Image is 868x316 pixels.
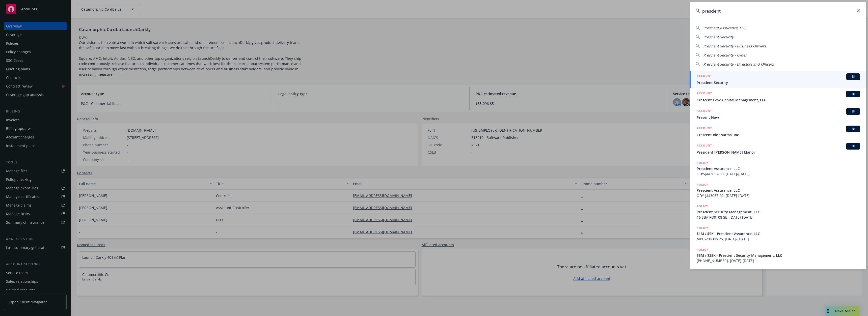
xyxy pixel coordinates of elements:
span: Prescient Security [703,35,734,39]
a: ACCOUNTBICrescent Cove Capital Management, LLC [690,88,866,105]
span: BI [848,74,858,79]
h5: ACCOUNT [697,143,712,149]
h5: ACCOUNT [697,91,712,97]
a: ACCOUNTBIPresident [PERSON_NAME] Manor [690,140,866,158]
span: BI [848,127,858,131]
h5: POLICY [697,247,708,252]
span: Prescient Security - Cyber [703,53,747,58]
h5: POLICY [697,182,708,187]
h5: POLICY [697,160,708,165]
span: BI [848,109,858,114]
a: POLICYPrescient Assurance, LLCODY-J443057-03, [DATE]-[DATE] [690,158,866,179]
h5: POLICY [697,225,708,231]
a: POLICY$1M / $5K - Prescient Assurance, LLCMPL5284046.25, [DATE]-[DATE] [690,223,866,244]
a: ACCOUNTBIPresent Now [690,105,866,123]
span: ODY-J443057-03, [DATE]-[DATE] [697,171,860,177]
span: [PHONE_NUMBER], [DATE]-[DATE] [697,258,860,263]
span: Crescent Cove Capital Management, LLC [697,97,860,103]
a: POLICYPrescient Assurance, LLCODY-J443057-02, [DATE]-[DATE] [690,179,866,201]
a: ACCOUNTBIPrescient Security [690,71,866,88]
span: Prescient Security [697,80,860,85]
h5: POLICY [697,204,708,209]
span: Prescient Security Management, LLC [697,209,860,215]
span: Crescent Biopharma, Inc. [697,132,860,137]
span: President [PERSON_NAME] Manor [697,150,860,155]
input: Search... [690,2,866,20]
span: Prescient Assurance, LLC [697,188,860,193]
span: Prescient Assurance, LLC [697,166,860,171]
span: $5M / $25K - Prescient Security Management, LLC [697,253,860,258]
a: POLICYPrescient Security Management, LLC16 SBA PQ9108 SB, [DATE]-[DATE] [690,201,866,223]
h5: ACCOUNT [697,73,712,79]
span: $1M / $5K - Prescient Assurance, LLC [697,231,860,236]
h5: ACCOUNT [697,108,712,114]
h5: ACCOUNT [697,126,712,132]
span: Prescient Security - Business Owners [703,44,766,48]
span: Prescient Assurance, LLC [703,25,745,30]
a: ACCOUNTBICrescent Biopharma, Inc. [690,123,866,140]
span: Prescient Security - Directors and Officers [703,62,774,67]
span: BI [848,92,858,96]
span: MPL5284046.25, [DATE]-[DATE] [697,236,860,242]
span: ODY-J443057-02, [DATE]-[DATE] [697,193,860,198]
span: 16 SBA PQ9108 SB, [DATE]-[DATE] [697,215,860,220]
span: BI [848,144,858,149]
a: POLICY$5M / $25K - Prescient Security Management, LLC[PHONE_NUMBER], [DATE]-[DATE] [690,244,866,266]
span: Present Now [697,115,860,120]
